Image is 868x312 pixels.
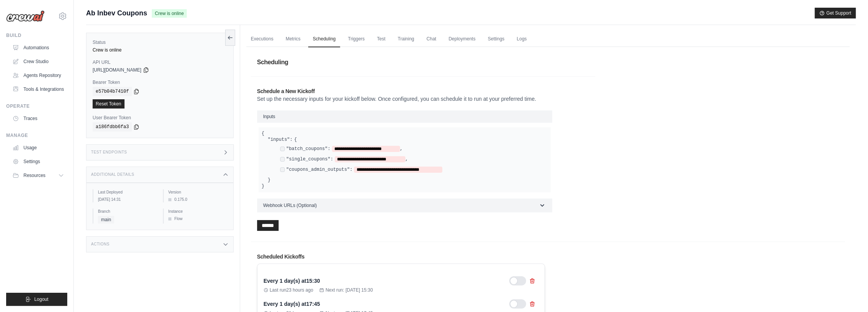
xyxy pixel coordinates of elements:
[168,209,227,214] label: Instance
[393,31,419,47] a: Training
[6,132,67,138] div: Manage
[263,202,317,209] span: Webhook URLs (Optional)
[286,287,313,293] time: October 6, 2025 at 15:30 GMT-3
[257,87,589,95] h2: Schedule a New Kickoff
[91,172,134,177] h3: Additional Details
[98,216,114,224] span: main
[512,31,531,47] a: Logs
[405,156,408,162] span: ,
[98,209,157,214] label: Branch
[9,83,67,95] a: Tools & Integrations
[168,189,227,195] label: Version
[257,253,839,260] h2: Scheduled Kickoffs
[308,31,340,47] a: Scheduling
[86,8,147,18] span: Ab Inbev Coupons
[6,32,67,38] div: Build
[830,275,868,312] iframe: Chat Widget
[34,296,48,302] span: Logout
[400,146,403,152] span: ,
[345,287,373,293] time: October 7, 2025 at 15:30 GMT-3
[93,115,227,121] label: User Bearer Token
[6,293,67,306] button: Logout
[268,137,293,143] label: "inputs":
[9,142,67,154] a: Usage
[93,99,124,108] a: Reset Token
[93,79,227,85] label: Bearer Token
[281,31,305,47] a: Metrics
[9,69,67,82] a: Agents Repository
[152,9,187,18] span: Crew is online
[286,146,330,152] label: "batch_coupons":
[23,172,45,179] span: Resources
[98,189,157,195] label: Last Deployed
[93,87,132,96] code: e57b04b7410f
[325,287,373,293] span: Next run:
[263,114,275,119] span: Inputs
[9,42,67,54] a: Automations
[6,103,67,109] div: Operate
[483,31,509,47] a: Settings
[422,31,441,47] a: Chat
[294,137,297,143] span: {
[268,177,271,183] span: }
[93,67,141,73] span: [URL][DOMAIN_NAME]
[257,95,589,103] p: Set up the necessary inputs for your kickoff below. Once configured, you can schedule it to run a...
[91,242,110,247] h3: Actions
[264,277,320,285] div: Every 1 day(s) at
[306,278,320,284] time: October 7, 2025 at 15:30 GMT-3
[91,150,127,155] h3: Test Endpoints
[9,55,67,68] a: Crew Studio
[93,122,132,132] code: a186fdbb6fa3
[306,301,320,307] time: October 7, 2025 at 17:45 GMT-3
[246,31,278,47] a: Executions
[9,112,67,125] a: Traces
[9,169,67,182] button: Resources
[93,59,227,65] label: API URL
[286,167,353,173] label: "coupons_admin_outputs":
[815,8,856,18] button: Get Support
[9,155,67,168] a: Settings
[372,31,390,47] a: Test
[168,197,227,202] div: 0.175.0
[262,184,264,189] span: }
[264,300,320,308] div: Every 1 day(s) at
[6,10,45,22] img: Logo
[270,287,313,293] span: Last run
[343,31,369,47] a: Triggers
[168,216,227,222] div: Flow
[286,156,333,162] label: "single_coupons":
[98,197,121,202] time: September 24, 2025 at 14:31 GMT-3
[93,39,227,45] label: Status
[262,131,264,136] span: {
[93,47,227,53] div: Crew is online
[257,199,552,212] button: Webhook URLs (Optional)
[251,52,845,73] h1: Scheduling
[830,275,868,312] div: Widget de chat
[444,31,480,47] a: Deployments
